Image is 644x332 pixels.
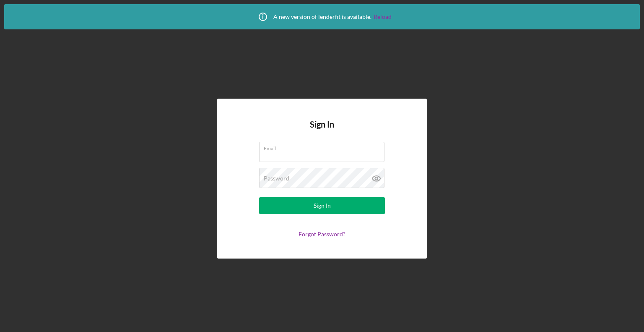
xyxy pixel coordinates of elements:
[299,230,345,238] a: Forgot Password?
[374,13,392,20] a: Reload
[259,197,385,214] button: Sign In
[252,6,392,27] div: A new version of lenderfit is available.
[310,120,334,142] h4: Sign In
[264,175,289,182] label: Password
[264,142,384,152] label: Email
[314,197,331,214] div: Sign In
